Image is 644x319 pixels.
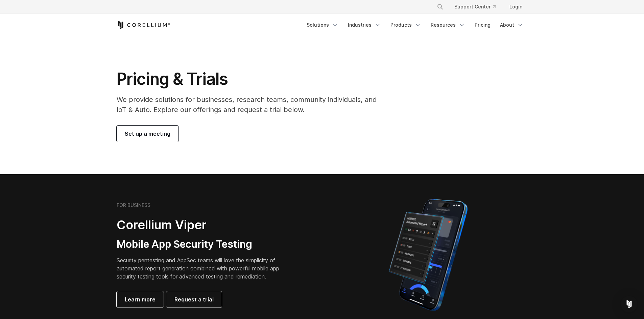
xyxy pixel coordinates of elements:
div: Navigation Menu [429,1,528,13]
a: Corellium Home [117,21,170,29]
a: Industries [344,19,385,31]
h3: Mobile App Security Testing [117,238,290,251]
a: Set up a meeting [117,126,178,142]
h1: Pricing & Trials [117,69,386,89]
div: Navigation Menu [303,19,528,31]
a: Request a trial [166,291,222,308]
span: Request a trial [174,295,214,303]
a: Solutions [303,19,342,31]
a: Resources [427,19,469,31]
a: Pricing [471,19,495,31]
img: Corellium MATRIX automated report on iPhone showing app vulnerability test results across securit... [377,196,479,314]
a: Learn more [117,291,164,308]
a: Login [504,1,528,13]
a: About [496,19,528,31]
button: Search [434,1,446,13]
span: Learn more [125,295,156,303]
h6: FOR BUSINESS [117,202,150,208]
p: We provide solutions for businesses, research teams, community individuals, and IoT & Auto. Explo... [117,95,386,115]
a: Products [386,19,425,31]
p: Security pentesting and AppSec teams will love the simplicity of automated report generation comb... [117,256,290,281]
h2: Corellium Viper [117,217,290,233]
div: Open Intercom Messenger [621,296,637,312]
span: Set up a meeting [125,130,170,138]
a: Support Center [449,1,501,13]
